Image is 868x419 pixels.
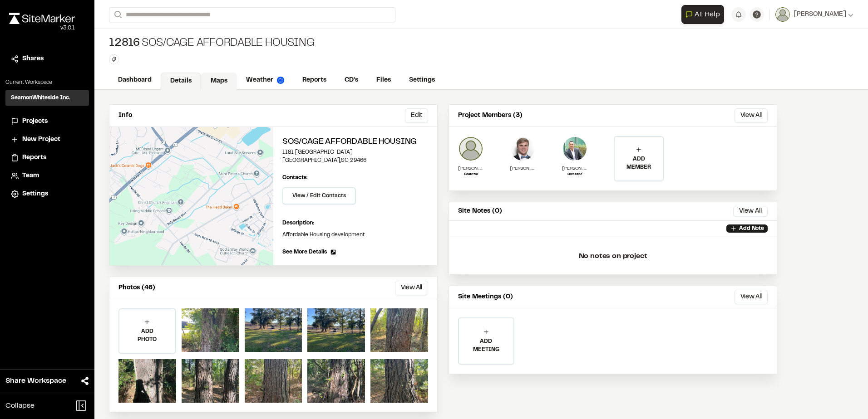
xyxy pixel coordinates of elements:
[22,189,48,199] span: Settings
[405,108,428,123] button: Edit
[109,36,314,51] div: SOS/CAGE Affordable Housing
[282,148,428,156] p: 1181 [GEOGRAPHIC_DATA]
[458,165,483,172] p: [PERSON_NAME] [PERSON_NAME]
[775,7,790,22] img: User
[775,7,853,22] button: [PERSON_NAME]
[335,72,367,89] a: CD's
[11,189,84,199] a: Settings
[510,165,535,172] p: [PERSON_NAME]
[22,171,39,181] span: Team
[562,136,587,161] img: Russ Seamon
[22,117,48,127] span: Projects
[9,24,75,32] div: Oh geez...please don't...
[109,72,161,89] a: Dashboard
[681,5,724,24] button: Open AI Assistant
[367,72,400,89] a: Files
[459,337,513,354] p: ADD MEETING
[456,242,769,271] p: No notes on project
[119,327,175,344] p: ADD PHOTO
[562,172,587,177] p: Director
[282,136,428,148] h2: SOS/CAGE Affordable Housing
[11,153,84,163] a: Reports
[109,7,125,22] button: Search
[22,135,60,145] span: New Project
[22,54,44,64] span: Shares
[400,72,444,89] a: Settings
[11,94,70,102] h3: SeamonWhiteside Inc.
[118,283,155,293] p: Photos (46)
[739,224,764,233] p: Add Note
[11,54,84,64] a: Shares
[615,155,663,171] p: ADD MEMBER
[733,206,768,217] button: View All
[5,400,35,411] span: Collapse
[282,174,308,182] p: Contacts:
[277,77,284,84] img: precipai.png
[282,219,428,227] p: Description:
[282,187,356,205] button: View / Edit Contacts
[458,206,502,216] p: Site Notes (0)
[293,72,335,89] a: Reports
[9,13,75,24] img: rebrand.png
[562,165,587,172] p: [PERSON_NAME]
[201,73,237,90] a: Maps
[695,9,720,20] span: AI Help
[458,292,513,302] p: Site Meetings (0)
[458,136,483,161] img: Michael Logan Seamon
[161,73,201,90] a: Details
[282,248,327,256] span: See More Details
[282,231,428,239] p: Affordable Housing development
[282,156,428,165] p: [GEOGRAPHIC_DATA] , SC 29466
[11,117,84,127] a: Projects
[510,136,535,161] img: Robert Jeter
[395,281,428,295] button: View All
[22,153,46,163] span: Reports
[118,111,132,121] p: Info
[109,36,140,51] span: 12816
[11,171,84,181] a: Team
[237,72,293,89] a: Weather
[5,375,66,386] span: Share Workspace
[11,135,84,145] a: New Project
[735,290,768,304] button: View All
[109,54,119,64] button: Edit Tags
[735,108,768,123] button: View All
[458,111,523,121] p: Project Members (3)
[458,172,483,177] p: Grateful
[5,78,89,87] p: Current Workspace
[681,5,728,24] div: Open AI Assistant
[794,10,846,19] span: [PERSON_NAME]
